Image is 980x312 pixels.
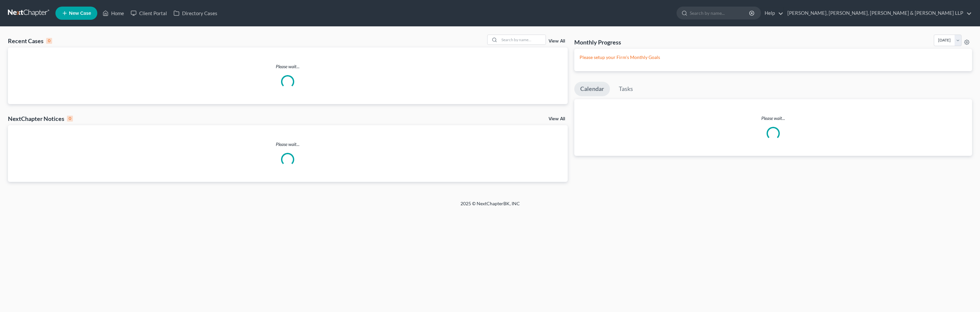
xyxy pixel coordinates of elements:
a: Client Portal [127,7,170,19]
div: Recent Cases [8,37,52,45]
input: Search by name... [690,7,750,19]
a: [PERSON_NAME], [PERSON_NAME], [PERSON_NAME] & [PERSON_NAME] LLP [784,7,972,19]
div: NextChapter Notices [8,115,73,123]
div: 2025 © NextChapterBK, INC [302,200,678,212]
div: 0 [67,116,73,122]
a: Directory Cases [170,7,221,19]
p: Please wait... [8,63,568,70]
span: New Case [69,11,91,16]
p: Please wait... [8,141,568,148]
a: View All [549,39,565,43]
a: Calendar [574,82,610,96]
input: Search by name... [499,35,546,44]
p: Please setup your Firm's Monthly Goals [580,54,967,61]
h3: Monthly Progress [574,38,621,46]
p: Please wait... [574,115,972,122]
div: 0 [46,38,52,44]
a: Help [761,7,783,19]
a: Home [99,7,127,19]
a: View All [549,117,565,121]
a: Tasks [613,82,639,96]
